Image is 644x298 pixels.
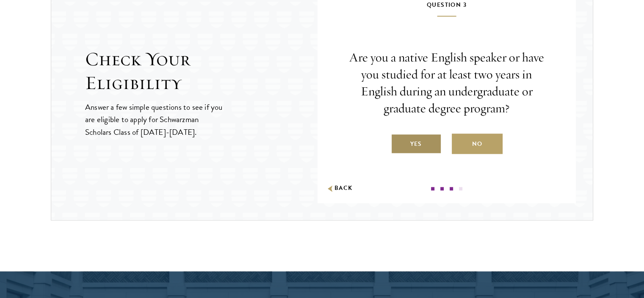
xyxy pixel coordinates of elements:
[452,134,503,154] label: No
[85,47,318,95] h2: Check Your Eligibility
[326,184,353,193] button: Back
[85,101,224,138] p: Answer a few simple questions to see if you are eligible to apply for Schwarzman Scholars Class o...
[343,49,550,117] p: Are you a native English speaker or have you studied for at least two years in English during an ...
[391,134,442,154] label: Yes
